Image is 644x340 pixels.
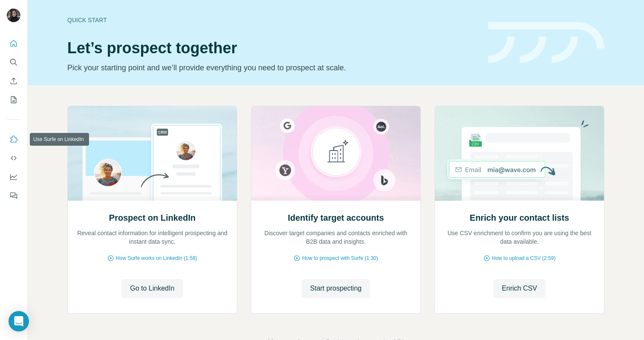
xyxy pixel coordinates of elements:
span: How to upload a CSV (2:59) [492,254,555,262]
button: Use Surfe API [7,150,20,166]
button: Dashboard [7,169,20,184]
div: Open Intercom Messenger [9,311,29,331]
button: Enrich CSV [493,279,546,298]
button: Feedback [7,188,20,203]
button: Enrich CSV [7,73,20,89]
span: Enrich CSV [502,283,537,294]
button: Search [7,55,20,70]
h2: Enrich your contact lists [470,212,569,224]
p: Pick your starting point and we’ll provide everything you need to prospect at scale. [67,62,478,74]
img: Enrich your contact lists [434,106,604,201]
p: Discover target companies and contacts enriched with B2B data and insights. [260,229,412,246]
button: My lists [7,92,20,107]
button: Use Surfe on LinkedIn [7,132,20,147]
div: Quick start [67,16,478,24]
img: Avatar [7,9,20,22]
p: Reveal contact information for intelligent prospecting and instant data sync. [76,229,228,246]
p: Use CSV enrichment to confirm you are using the best data available. [443,229,595,246]
span: Start prospecting [310,283,362,294]
button: Go to LinkedIn [121,279,183,298]
h1: Let’s prospect together [67,40,478,57]
button: Start prospecting [302,279,370,298]
h2: Identify target accounts [288,212,384,224]
img: banner [488,22,604,63]
span: How Surfe works on LinkedIn (1:58) [116,254,197,262]
img: Identify target accounts [251,106,421,201]
span: How to prospect with Surfe (1:30) [302,254,378,262]
button: Quick start [7,36,20,51]
h2: Prospect on LinkedIn [109,212,195,224]
img: Prospect on LinkedIn [67,106,237,201]
span: Go to LinkedIn [130,283,174,294]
